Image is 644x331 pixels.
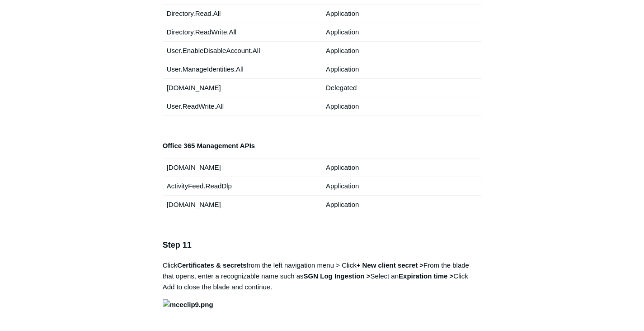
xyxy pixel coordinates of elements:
td: Application [322,60,481,79]
strong: SGN Log Ingestion > [304,272,371,280]
td: Directory.Read.All [163,5,322,23]
td: Application [322,42,481,60]
strong: Certificates & secrets [177,261,246,269]
td: User.EnableDisableAccount.All [163,42,322,60]
td: [DOMAIN_NAME] [163,196,322,214]
td: User.ManageIdentities.All [163,60,322,79]
td: [DOMAIN_NAME] [163,79,322,97]
td: Application [322,23,481,42]
p: Click from the left navigation menu > Click From the blade that opens, enter a recognizable name ... [163,260,482,293]
strong: + New client secret > [357,261,423,269]
td: Application [322,177,481,196]
td: User.ReadWrite.All [163,97,322,116]
td: Application [322,158,481,177]
strong: Expiration time > [399,272,453,280]
td: Application [322,5,481,23]
td: Directory.ReadWrite.All [163,23,322,42]
h3: Step 11 [163,239,482,252]
td: [DOMAIN_NAME] [163,158,322,177]
td: Application [322,97,481,116]
td: Delegated [322,79,481,97]
td: ActivityFeed.ReadDlp [163,177,322,196]
td: Application [322,196,481,214]
img: mceclip9.png [163,299,213,310]
strong: Office 365 Management APIs [163,142,255,149]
